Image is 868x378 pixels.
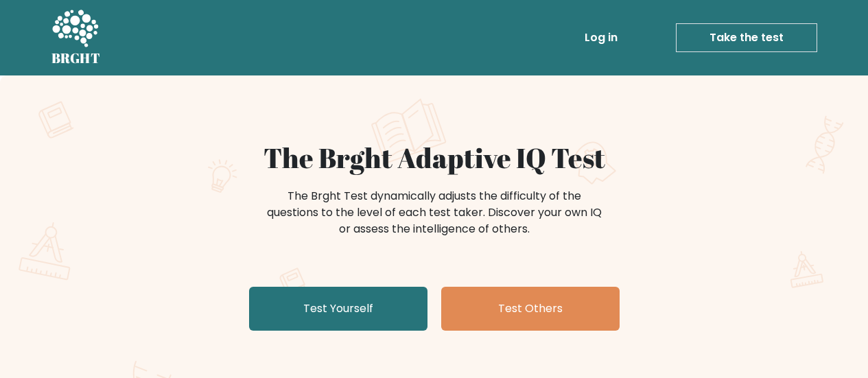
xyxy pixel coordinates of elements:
a: BRGHT [51,5,101,70]
a: Test Yourself [249,287,427,331]
a: Take the test [676,23,817,52]
a: Log in [579,24,623,51]
h1: The Brght Adaptive IQ Test [99,141,769,174]
div: The Brght Test dynamically adjusts the difficulty of the questions to the level of each test take... [263,188,606,237]
a: Test Others [441,287,620,331]
h5: BRGHT [51,50,101,67]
